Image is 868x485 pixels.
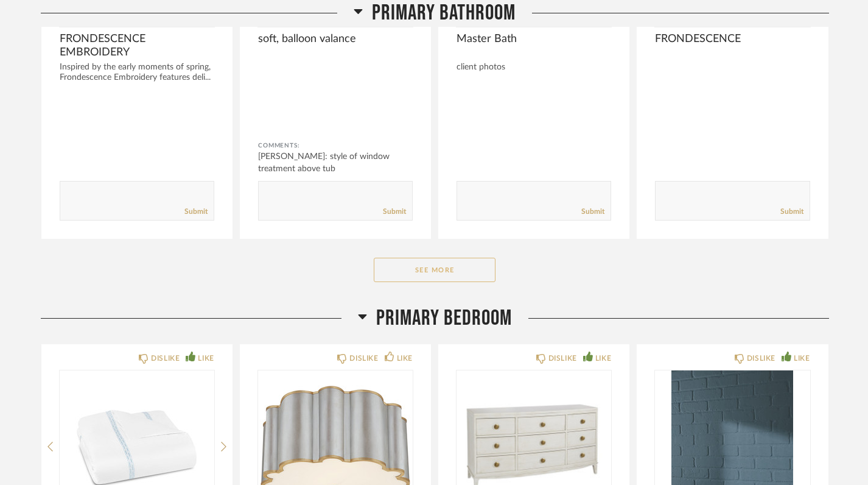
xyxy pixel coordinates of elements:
span: Master Bath [457,32,611,46]
div: LIKE [595,352,611,364]
div: DISLIKE [747,352,775,364]
div: Comments: [258,140,413,152]
a: Submit [383,207,406,217]
span: soft, balloon valance [258,32,413,46]
div: [PERSON_NAME]: style of window treatment above tub [258,150,413,175]
div: LIKE [794,352,810,364]
div: DISLIKE [548,352,577,364]
a: Submit [780,207,803,217]
div: client photos [457,62,611,73]
div: DISLIKE [349,352,378,364]
span: Primary Bedroom [376,305,512,331]
button: See More [374,258,495,282]
span: FRONDESCENCE [655,32,810,46]
div: Inspired by the early moments of spring, Frondescence Embroidery features deli... [60,62,214,83]
div: DISLIKE [151,352,180,364]
span: FRONDESCENCE EMBROIDERY [60,32,214,59]
div: LIKE [198,352,214,364]
a: Submit [184,207,208,217]
a: Submit [581,207,604,217]
div: LIKE [397,352,413,364]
